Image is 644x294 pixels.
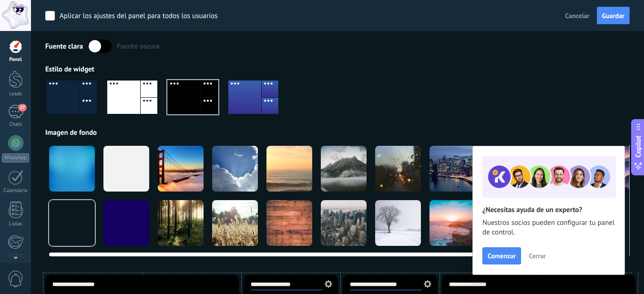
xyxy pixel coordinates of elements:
[2,122,30,128] div: Chats
[482,205,615,214] h2: ¿Necesitas ayuda de un experto?
[562,9,593,23] button: Cancelar
[634,135,643,157] span: Copilot
[2,221,30,227] div: Listas
[2,91,30,97] div: Leads
[45,65,630,74] div: Estilo de widget
[18,104,26,112] span: 27
[45,42,83,51] div: Fuente clara
[488,253,516,259] span: Comenzar
[482,218,615,237] span: Nuestros socios pueden configurar tu panel de control.
[597,7,630,25] button: Guardar
[117,42,160,51] div: Fuente oscura
[482,247,521,264] button: Comenzar
[60,11,218,21] div: Aplicar los ajustes del panel para todos los usuarios
[565,11,590,20] span: Cancelar
[2,57,30,63] div: Panel
[2,153,29,162] div: WhatsApp
[602,12,624,19] span: Guardar
[45,128,630,137] div: Imagen de fondo
[524,249,550,263] button: Cerrar
[2,188,30,194] div: Calendario
[529,253,546,259] span: Cerrar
